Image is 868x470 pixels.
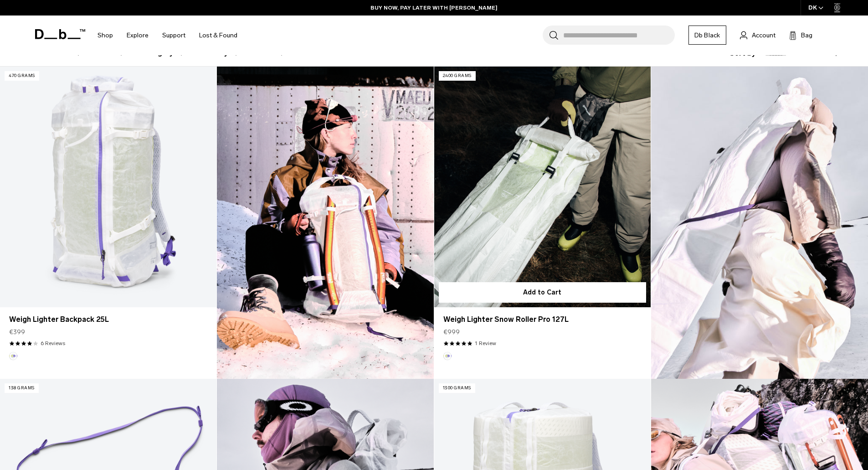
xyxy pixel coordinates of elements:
[9,352,17,360] button: Aurora
[41,339,65,347] a: 6 reviews
[443,327,460,337] span: €999
[439,71,476,81] p: 2400 grams
[475,339,496,347] a: 1 reviews
[651,67,868,379] img: Content block image
[443,352,452,360] button: Aurora
[801,31,812,40] span: Bag
[443,314,642,325] a: Weigh Lighter Snow Roller Pro 127L
[752,31,776,40] span: Account
[740,30,776,41] a: Account
[162,19,185,52] a: Support
[98,19,113,52] a: Shop
[439,383,475,393] p: 1300 grams
[217,67,434,379] img: Content block image
[789,30,812,41] button: Bag
[127,19,149,52] a: Explore
[9,314,207,325] a: Weigh Lighter Backpack 25L
[199,19,237,52] a: Lost & Found
[9,327,25,337] span: €399
[370,4,498,12] a: BUY NOW, PAY LATER WITH [PERSON_NAME]
[5,383,39,393] p: 138 grams
[5,71,39,81] p: 470 grams
[434,67,651,307] a: Weigh Lighter Snow Roller Pro 127L
[91,15,244,55] nav: Main Navigation
[688,26,726,45] a: Db Black
[439,282,646,303] button: Add to Cart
